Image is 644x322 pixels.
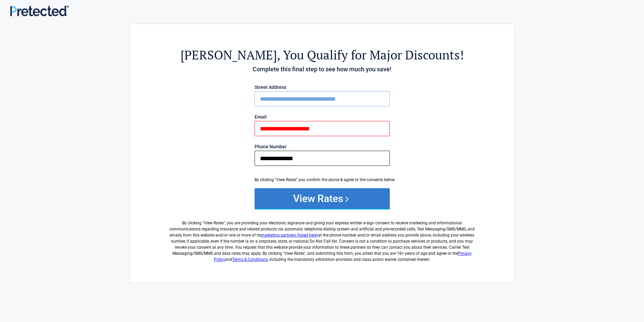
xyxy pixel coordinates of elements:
[255,188,390,208] button: View Rates
[10,5,69,16] img: Main Logo
[232,257,268,262] a: Terms & Conditions
[255,144,390,149] label: Phone Number
[255,177,390,183] div: By clicking "View Rates" you confirm the above & agree to the consents below
[261,233,318,238] a: marketing partners (listed here)
[167,47,477,63] h2: , You Qualify for Major Discounts!
[204,221,224,225] span: View Rates
[255,115,390,119] label: Email
[255,85,390,90] label: Street Address
[167,65,477,74] h4: Complete this final step to see how much you save!
[181,47,277,63] span: [PERSON_NAME]
[167,215,477,263] label: By clicking " ", you are providing your electronic signature and giving your express written e-si...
